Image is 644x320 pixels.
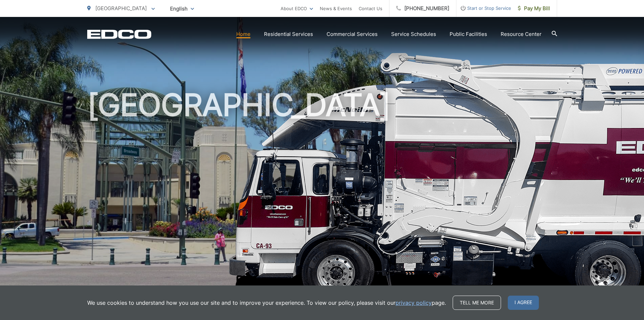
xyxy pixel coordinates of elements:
a: Public Facilities [450,30,487,38]
a: Contact Us [359,4,382,13]
a: EDCD logo. Return to the homepage. [87,29,151,39]
span: Pay My Bill [518,4,550,13]
span: English [165,3,199,15]
a: Commercial Services [327,30,378,38]
a: Tell me more [453,296,501,310]
span: [GEOGRAPHIC_DATA] [95,5,147,12]
a: About EDCO [281,4,313,13]
a: Service Schedules [391,30,436,38]
h1: [GEOGRAPHIC_DATA] [87,88,557,302]
a: News & Events [320,4,352,13]
a: privacy policy [396,299,432,307]
a: Residential Services [264,30,313,38]
a: Home [236,30,251,38]
span: I agree [508,296,539,310]
a: Resource Center [501,30,542,38]
p: We use cookies to understand how you use our site and to improve your experience. To view our pol... [87,299,446,307]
